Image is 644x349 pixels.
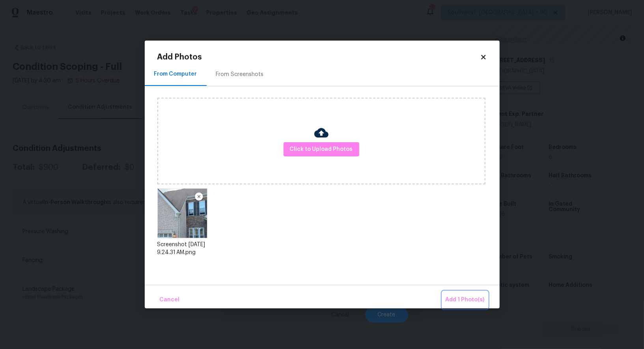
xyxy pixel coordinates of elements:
[216,71,264,78] div: From Screenshots
[160,295,180,305] span: Cancel
[157,53,480,61] h2: Add Photos
[284,142,359,157] button: Click to Upload Photos
[290,145,353,154] span: Click to Upload Photos
[442,291,488,308] button: Add 1 Photo(s)
[157,291,183,308] button: Cancel
[157,241,207,256] div: Screenshot [DATE] 9.24.31 AM.png
[154,70,197,78] div: From Computer
[314,126,329,140] img: Cloud Upload Icon
[446,295,485,305] span: Add 1 Photo(s)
